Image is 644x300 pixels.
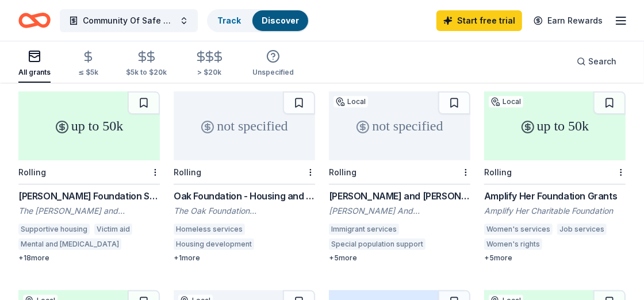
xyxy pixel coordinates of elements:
[174,167,201,177] div: Rolling
[329,167,356,177] div: Rolling
[174,91,315,263] a: not specifiedRollingOak Foundation - Housing and Homelessness Grant ProgramThe Oak Foundation [GE...
[217,16,241,25] a: Track
[18,91,160,263] a: up to 50kRolling[PERSON_NAME] Foundation Small Grants ProgramThe [PERSON_NAME] and [PERSON_NAME] ...
[484,91,626,160] div: up to 50k
[329,189,470,203] div: [PERSON_NAME] and [PERSON_NAME] Foundation Grant
[329,224,399,235] div: Immigrant services
[588,55,616,68] span: Search
[484,239,542,250] div: Women's rights
[18,239,121,250] div: Mental and [MEDICAL_DATA]
[489,96,523,107] div: Local
[18,45,51,83] button: All grants
[78,45,98,83] button: ≤ $5k
[484,167,512,177] div: Rolling
[174,91,315,160] div: not specified
[126,68,167,77] div: $5k to $20k
[262,16,299,25] a: Discover
[60,9,198,32] button: Community Of Safe Space
[436,10,522,31] a: Start free trial
[18,7,51,34] a: Home
[174,224,245,235] div: Homeless services
[18,189,160,203] div: [PERSON_NAME] Foundation Small Grants Program
[329,91,470,263] a: not specifiedLocalRolling[PERSON_NAME] and [PERSON_NAME] Foundation Grant[PERSON_NAME] And [PERSO...
[484,189,626,203] div: Amplify Her Foundation Grants
[207,9,309,32] button: TrackDiscover
[194,45,225,83] button: > $20k
[329,91,470,160] div: not specified
[126,45,167,83] button: $5k to $20k
[18,91,160,160] div: up to 50k
[83,14,175,28] span: Community Of Safe Space
[174,239,254,250] div: Housing development
[557,224,607,235] div: Job services
[194,68,225,77] div: > $20k
[18,224,90,235] div: Supportive housing
[329,253,470,263] div: + 5 more
[329,205,470,217] div: [PERSON_NAME] And [PERSON_NAME] Foundation Inc
[18,167,46,177] div: Rolling
[329,239,425,250] div: Special population support
[78,68,98,77] div: ≤ $5k
[252,45,294,83] button: Unspecified
[18,253,160,263] div: + 18 more
[484,253,626,263] div: + 5 more
[174,253,315,263] div: + 1 more
[94,224,132,235] div: Victim aid
[527,10,609,31] a: Earn Rewards
[252,68,294,77] div: Unspecified
[18,205,160,217] div: The [PERSON_NAME] and [PERSON_NAME] Foundation
[18,68,51,77] div: All grants
[333,96,368,107] div: Local
[484,91,626,263] a: up to 50kLocalRollingAmplify Her Foundation GrantsAmplify Her Charitable FoundationWomen's servic...
[484,205,626,217] div: Amplify Her Charitable Foundation
[174,205,315,217] div: The Oak Foundation [GEOGRAPHIC_DATA]
[484,224,553,235] div: Women's services
[174,189,315,203] div: Oak Foundation - Housing and Homelessness Grant Program
[568,50,626,73] button: Search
